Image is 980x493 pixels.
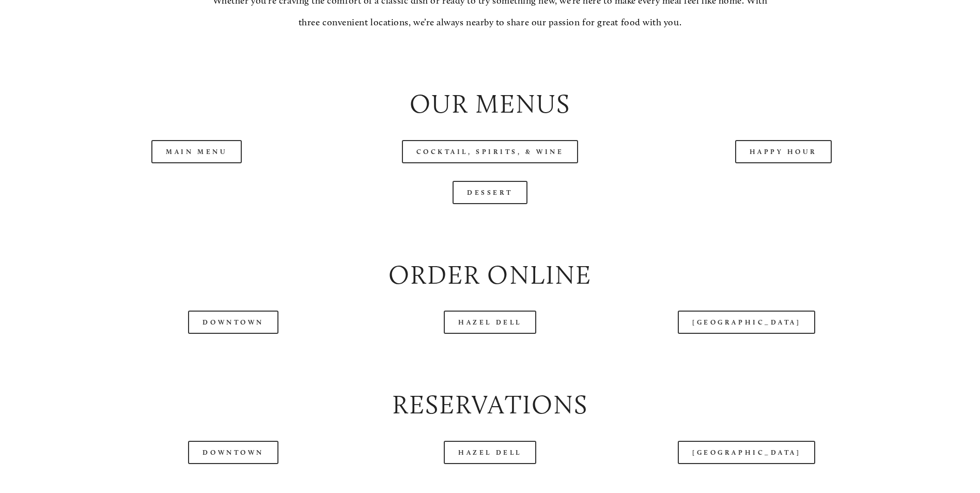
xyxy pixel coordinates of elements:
a: [GEOGRAPHIC_DATA] [678,441,815,464]
a: Hazel Dell [444,311,536,334]
a: Cocktail, Spirits, & Wine [402,140,579,163]
h2: Order Online [59,257,921,294]
a: Downtown [188,441,278,464]
a: [GEOGRAPHIC_DATA] [678,311,815,334]
a: Downtown [188,311,278,334]
h2: Our Menus [59,86,921,122]
a: Happy Hour [735,140,832,163]
a: Hazel Dell [444,441,536,464]
a: Main Menu [151,140,242,163]
a: Dessert [453,181,527,204]
h2: Reservations [59,387,921,423]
